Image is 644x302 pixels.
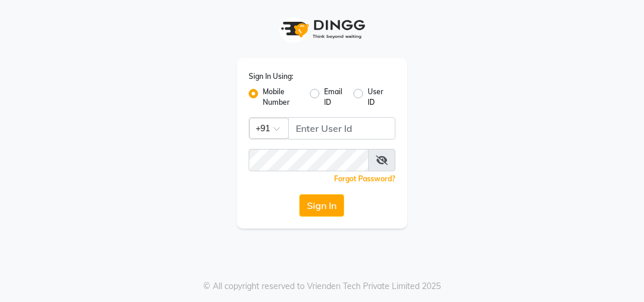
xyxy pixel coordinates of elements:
[249,71,293,82] label: Sign In Using:
[299,194,344,217] button: Sign In
[249,149,369,171] input: Username
[324,87,344,108] label: Email ID
[334,174,395,183] a: Forgot Password?
[368,87,386,108] label: User ID
[288,117,396,140] input: Username
[275,12,369,47] img: logo1.svg
[263,87,300,108] label: Mobile Number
